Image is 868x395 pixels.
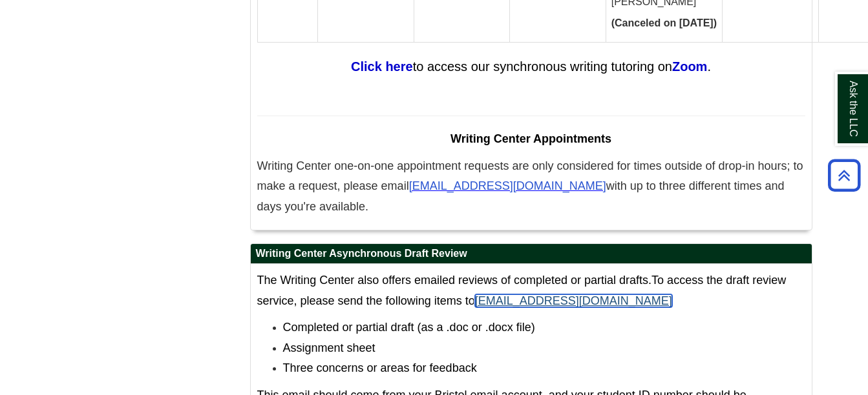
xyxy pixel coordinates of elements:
[450,132,611,145] span: Writing Center Appointments
[707,59,711,74] span: .
[409,179,606,192] span: [EMAIL_ADDRESS][DOMAIN_NAME]
[351,59,413,74] a: Click here
[672,59,707,74] a: Zoom
[257,179,785,213] span: with up to three different times and days you're available.
[257,274,787,307] span: To access the draft review service, please send the following items to
[257,159,803,193] span: Writing Center one-on-one appointment requests are only considered for times outside of drop-in h...
[283,321,535,334] span: Completed or partial draft (as a .doc or .docx file)
[283,361,477,374] span: Three concerns or areas for feedback
[283,341,376,354] span: Assignment sheet
[823,167,865,184] a: Back to Top
[475,294,672,307] a: [EMAIL_ADDRESS][DOMAIN_NAME]
[251,244,812,264] h2: Writing Center Asynchronous Draft Review
[409,181,606,192] a: [EMAIL_ADDRESS][DOMAIN_NAME]
[413,59,672,74] span: to access our synchronous writing tutoring on
[611,17,717,28] strong: (Canceled on [DATE])
[257,274,652,287] span: The Writing Center also offers emailed reviews of completed or partial drafts.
